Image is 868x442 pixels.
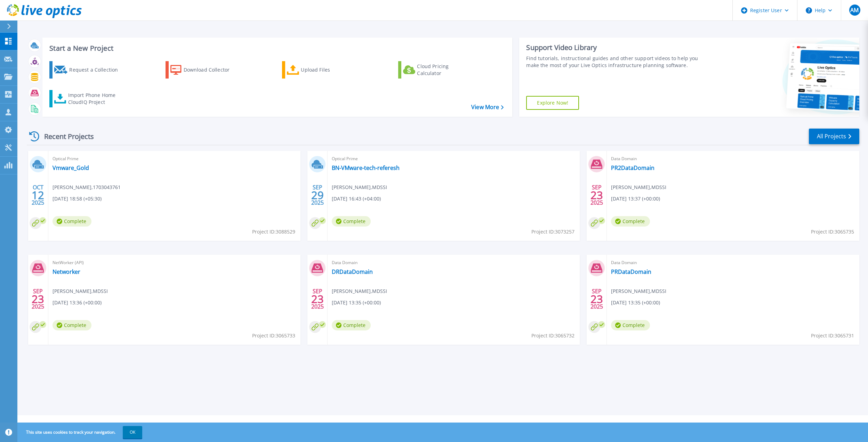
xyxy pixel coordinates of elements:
span: [PERSON_NAME] , MDSSI [611,287,666,295]
span: Project ID: 3073257 [531,228,574,236]
span: 23 [32,296,44,302]
span: Project ID: 3088529 [252,228,295,236]
a: View More [471,104,504,110]
span: [DATE] 16:43 (+04:00) [332,195,381,203]
span: Project ID: 3065733 [252,332,295,339]
span: [DATE] 13:37 (+00:00) [611,195,660,203]
span: [DATE] 18:58 (+05:30) [53,195,102,203]
span: Complete [53,216,91,227]
div: SEP 2025 [31,286,45,312]
span: Complete [332,216,371,227]
div: SEP 2025 [590,286,603,312]
div: Support Video Library [526,43,702,52]
button: OK [123,426,142,439]
div: Request a Collection [69,63,125,77]
div: SEP 2025 [311,182,324,208]
a: Vmware_Gold [53,164,89,171]
div: Cloud Pricing Calculator [417,63,473,77]
a: PR2DataDomain [611,164,654,171]
div: Import Phone Home CloudIQ Project [68,92,122,106]
span: [PERSON_NAME] , 1703043761 [53,183,121,191]
span: Project ID: 3065731 [811,332,854,339]
span: Project ID: 3065732 [531,332,574,339]
span: Optical Prime [332,155,576,163]
span: Complete [611,320,650,330]
a: Download Collector [166,61,243,79]
a: PRDataDomain [611,268,651,275]
div: Download Collector [184,63,239,77]
a: DRDataDomain [332,268,373,275]
div: OCT 2025 [31,182,45,208]
span: 12 [32,192,44,198]
span: Optical Prime [53,155,296,163]
span: Data Domain [332,259,576,267]
span: This site uses cookies to track your navigation. [19,426,142,439]
a: All Projects [809,129,859,144]
span: [DATE] 13:35 (+00:00) [332,299,381,306]
div: Find tutorials, instructional guides and other support videos to help you make the most of your L... [526,55,702,69]
span: [PERSON_NAME] , MDSSI [611,183,666,191]
span: Project ID: 3065735 [811,228,854,236]
div: Upload Files [301,63,356,77]
span: 29 [311,192,324,198]
h3: Start a New Project [49,44,504,52]
span: Data Domain [611,155,855,163]
span: [DATE] 13:36 (+00:00) [53,299,102,306]
a: Cloud Pricing Calculator [398,61,476,79]
span: AM [850,7,859,13]
span: Complete [611,216,650,227]
div: SEP 2025 [311,286,324,312]
span: NetWorker (API) [53,259,296,267]
a: Request a Collection [49,61,127,79]
span: [PERSON_NAME] , MDSSI [332,287,387,295]
span: 23 [590,296,603,302]
span: [DATE] 13:35 (+00:00) [611,299,660,306]
div: SEP 2025 [590,182,603,208]
span: Complete [332,320,371,330]
span: 23 [590,192,603,198]
a: Networker [53,268,80,275]
span: Data Domain [611,259,855,267]
span: Complete [53,320,91,330]
span: 23 [311,296,324,302]
a: Upload Files [282,61,360,79]
a: Explore Now! [526,96,579,110]
span: [PERSON_NAME] , MDSSI [53,287,108,295]
a: BN-VMware-tech-referesh [332,164,400,171]
span: [PERSON_NAME] , MDSSI [332,183,387,191]
div: Recent Projects [27,128,103,145]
